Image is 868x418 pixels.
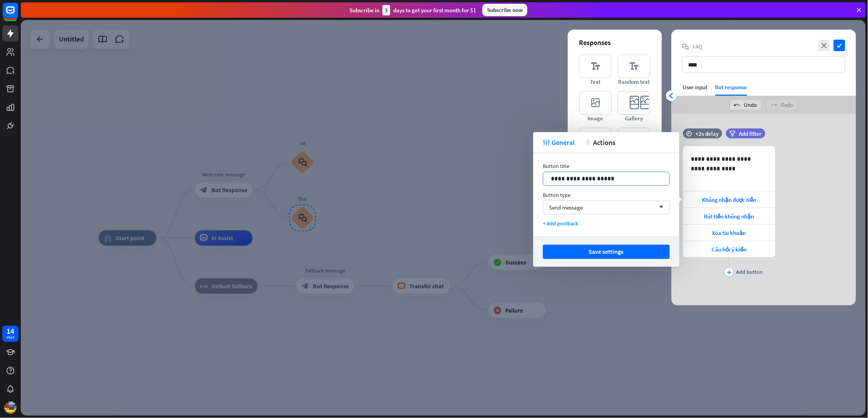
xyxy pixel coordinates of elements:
div: days [7,335,14,340]
i: plus [727,270,732,275]
span: Add filter [739,130,762,137]
i: tweak [543,139,550,146]
span: Actions [593,138,615,147]
div: + Add postback [543,220,670,227]
i: arrowhead_left [668,93,675,99]
span: Không nhận được tiền [702,196,757,203]
span: General [552,138,575,147]
span: FAQ [693,43,703,50]
i: arrow_down [655,205,663,210]
span: Xóa tài khoản [712,229,746,236]
div: +2s delay [696,130,719,137]
i: block_faq [682,43,689,50]
div: Undo [730,100,761,110]
a: 14 days [2,326,18,342]
div: Bot response [715,83,747,96]
div: Subscribe now [482,4,527,16]
i: action [584,139,591,146]
div: Redo [767,100,797,110]
span: Send message [549,204,583,211]
div: Add button [737,268,763,275]
i: check [834,40,845,51]
div: Subscribe in days to get your first month for $1 [349,5,476,15]
i: redo [771,102,777,108]
button: Open LiveChat chat widget [6,3,29,26]
button: Save settings [543,245,670,259]
div: 3 [382,5,390,15]
i: time [687,131,692,136]
div: Button type [543,192,670,199]
div: 14 [7,328,14,335]
div: User input [683,83,708,91]
i: filter [730,131,736,137]
div: Button title [543,163,670,170]
span: Câu hỏi ý kiến [712,246,747,253]
i: close [818,40,830,51]
i: undo [734,102,740,108]
span: Rút tiền không nhận [704,213,754,220]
